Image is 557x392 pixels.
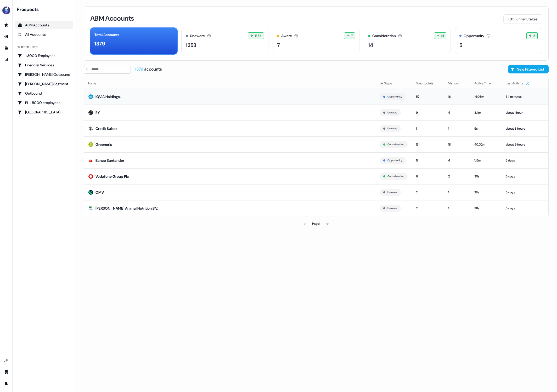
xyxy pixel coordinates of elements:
[416,174,440,179] div: 6
[387,174,404,179] button: Consideration
[95,158,124,163] div: Banco Santander
[18,72,70,77] div: [PERSON_NAME] Outbound
[506,126,530,131] div: about 8 hours
[2,21,10,29] a: Go to prospects
[387,206,397,211] button: Unaware
[416,94,440,99] div: 57
[448,126,466,131] div: 1
[15,108,73,116] a: Go to Poland
[416,79,440,88] button: Touchpoints
[387,190,397,195] button: Unaware
[387,158,402,163] button: Opportunity
[255,33,262,38] span: 1353
[2,356,10,365] a: Go to integrations
[416,126,440,131] div: 1
[474,79,497,88] button: Active Time
[387,110,397,115] button: Unaware
[506,142,530,147] div: about 9 hours
[18,91,70,96] div: Outbound
[18,32,70,37] div: All Accounts
[506,206,530,211] div: 5 days
[90,15,134,22] h3: ABM Accounts
[474,190,497,195] div: 28s
[506,190,530,195] div: 5 days
[416,158,440,163] div: 11
[95,110,100,115] div: EY
[2,55,10,64] a: Go to attribution
[18,81,70,87] div: [PERSON_NAME] Segment
[368,41,373,49] div: 14
[506,94,530,99] div: 34 minutes
[474,142,497,147] div: 40:02m
[15,70,73,79] a: Go to Kasper's Outbound
[281,33,292,39] div: Aware
[448,79,465,88] button: Visitors
[474,110,497,115] div: 3:11m
[448,158,466,163] div: 4
[15,80,73,88] a: Go to Kasper's Segment
[15,21,73,29] a: ABM Accounts
[448,206,466,211] div: 1
[95,206,158,211] div: [PERSON_NAME] Animal Nutrition B.V.
[387,142,404,147] button: Consideration
[84,78,376,89] th: Name
[186,41,196,49] div: 1353
[464,33,484,39] div: Opportunity
[448,174,466,179] div: 2
[15,30,73,39] a: All accounts
[2,44,10,52] a: Go to templates
[448,94,466,99] div: 18
[387,94,402,99] button: Opportunity
[380,81,408,86] div: Stage
[15,61,73,69] a: Go to Financial Services
[351,33,353,38] span: 7
[15,89,73,97] a: Go to Outbound
[474,206,497,211] div: 38s
[474,158,497,163] div: 1:15m
[2,368,10,376] a: Go to team
[448,110,466,115] div: 4
[506,79,530,88] button: Last Activity
[135,66,162,72] div: accounts
[95,190,104,195] div: OMV
[503,14,542,24] button: Edit Funnel Stages
[448,190,466,195] div: 1
[18,100,70,105] div: PL +5000 employees
[474,126,497,131] div: 5s
[190,33,205,39] div: Unaware
[533,33,535,38] span: 5
[17,6,73,13] div: Prospects
[508,65,549,73] button: New Filtered List
[506,110,530,115] div: about 1 hour
[2,32,10,41] a: Go to outbound experience
[95,94,121,99] div: IQVIA Holdings,
[18,62,70,68] div: Financial Services
[94,32,119,38] div: Total Accounts
[94,40,105,48] div: 1379
[18,109,70,115] div: [GEOGRAPHIC_DATA]
[416,190,440,195] div: 2
[416,206,440,211] div: 2
[416,110,440,115] div: 9
[506,174,530,179] div: 5 days
[372,33,396,39] div: Consideration
[2,379,10,388] a: Go to profile
[387,126,397,131] button: Unaware
[277,41,280,49] div: 7
[135,66,144,72] span: 1379
[474,94,497,99] div: 14:08m
[18,53,70,58] div: >3000 Employees
[95,126,117,131] div: Credit Suisse
[506,158,530,163] div: 2 days
[474,174,497,179] div: 39s
[416,142,440,147] div: 131
[312,221,320,226] div: Page 1
[441,33,444,38] span: 14
[95,174,129,179] div: Vodafone Group Plc
[15,51,73,60] a: Go to >3000 Employees
[448,142,466,147] div: 18
[17,45,37,49] div: Filtered lists
[459,41,462,49] div: 5
[15,99,73,107] a: Go to PL +5000 employees
[18,22,70,28] div: ABM Accounts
